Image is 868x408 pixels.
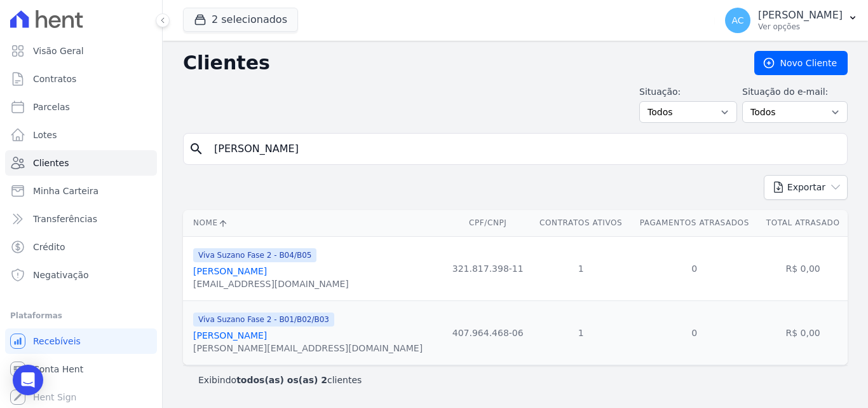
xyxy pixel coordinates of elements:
a: Crédito [5,234,157,260]
a: Parcelas [5,94,157,120]
a: Negativação [5,262,157,288]
label: Situação: [639,85,737,99]
a: Lotes [5,122,157,148]
i: search [189,141,204,157]
span: Conta Hent [33,363,83,376]
td: 1 [531,236,630,300]
div: [PERSON_NAME][EMAIL_ADDRESS][DOMAIN_NAME] [193,342,423,355]
td: 0 [630,236,758,300]
span: Parcelas [33,101,70,113]
a: Contratos [5,66,157,92]
td: 0 [630,300,758,365]
a: Visão Geral [5,38,157,64]
span: Recebíveis [33,335,81,348]
td: 407.964.468-06 [444,300,531,365]
a: Recebíveis [5,328,157,354]
span: Contratos [33,73,76,85]
span: Lotes [33,129,57,141]
h2: Clientes [183,52,734,74]
span: AC [732,16,744,25]
b: todos(as) os(as) 2 [236,375,327,385]
p: [PERSON_NAME] [758,9,843,22]
span: Clientes [33,157,69,169]
th: Contratos Ativos [531,210,630,236]
span: Minha Carteira [33,185,98,197]
label: Situação do e-mail: [742,85,848,99]
p: Exibindo clientes [198,374,362,386]
th: Pagamentos Atrasados [630,210,758,236]
td: 321.817.398-11 [444,236,531,300]
th: Nome [183,210,444,236]
span: Negativação [33,269,89,281]
a: Minha Carteira [5,178,157,204]
button: Exportar [764,175,848,200]
span: Viva Suzano Fase 2 - B01/B02/B03 [193,313,334,327]
th: CPF/CNPJ [444,210,531,236]
a: [PERSON_NAME] [193,330,267,341]
span: Visão Geral [33,45,84,57]
a: Conta Hent [5,356,157,382]
div: Open Intercom Messenger [13,365,43,395]
button: AC [PERSON_NAME] Ver opções [715,3,868,38]
span: Viva Suzano Fase 2 - B04/B05 [193,248,316,262]
td: 1 [531,300,630,365]
div: Plataformas [10,308,152,323]
div: [EMAIL_ADDRESS][DOMAIN_NAME] [193,278,349,290]
th: Total Atrasado [758,210,848,236]
a: Transferências [5,206,157,232]
a: [PERSON_NAME] [193,266,267,276]
a: Novo Cliente [754,51,848,75]
span: Crédito [33,241,65,253]
td: R$ 0,00 [758,300,848,365]
button: 2 selecionados [183,8,298,32]
span: Transferências [33,213,97,225]
td: R$ 0,00 [758,236,848,300]
input: Buscar por nome, CPF ou e-mail [207,136,842,162]
a: Clientes [5,150,157,176]
p: Ver opções [758,22,843,32]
